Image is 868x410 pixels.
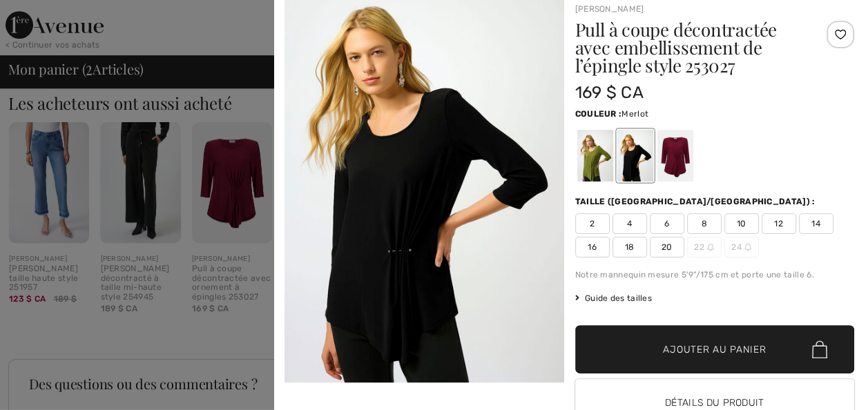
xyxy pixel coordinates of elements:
a: [PERSON_NAME] [575,4,644,14]
img: ring-m.svg [744,244,751,251]
font: 24 [731,241,742,253]
span: 10 [724,213,759,234]
img: Bag.svg [812,340,827,358]
div: Artichoke [577,130,613,182]
div: Taille ([GEOGRAPHIC_DATA]/[GEOGRAPHIC_DATA]) : [575,195,818,208]
span: 169 $ CA [575,83,644,102]
div: Black [617,130,653,182]
div: Notre mannequin mesure 5'9"/175 cm et porte une taille 6. [575,269,855,281]
span: 18 [613,237,647,257]
span: 8 [687,213,722,234]
span: 14 [799,213,833,234]
font: 22 [694,241,704,253]
span: Couleur : [575,109,622,119]
span: 4 [613,213,647,234]
span: 20 [650,237,684,257]
span: 6 [650,213,684,234]
img: ring-m.svg [707,244,714,251]
font: Guide des tailles [585,293,652,303]
span: Merlot [621,109,648,119]
div: Merlot [657,130,693,182]
span: Bavarder [25,10,81,22]
span: 12 [762,213,796,234]
span: 2 [575,213,610,234]
button: Ajouter au panier [575,325,855,373]
span: 16 [575,237,610,257]
h1: Pull à coupe décontractée avec embellissement de l’épingle style 253027 [575,21,808,75]
span: Ajouter au panier [663,342,766,357]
